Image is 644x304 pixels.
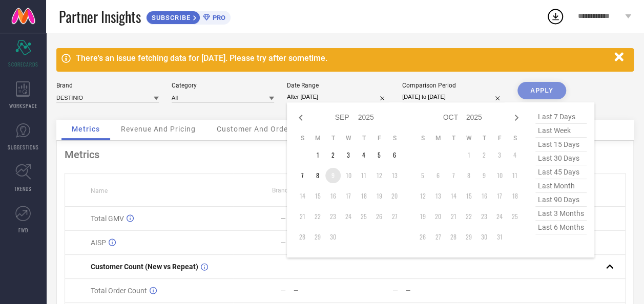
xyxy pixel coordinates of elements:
td: Mon Sep 08 2025 [310,168,325,183]
td: Sun Oct 05 2025 [415,168,430,183]
span: AISP [91,238,106,247]
td: Mon Oct 13 2025 [430,188,446,204]
span: Total GMV [91,214,124,223]
td: Wed Sep 03 2025 [341,147,356,163]
td: Sat Oct 11 2025 [507,168,523,183]
td: Fri Oct 31 2025 [492,229,507,245]
td: Tue Sep 09 2025 [325,168,341,183]
a: SUBSCRIBEPRO [146,8,231,25]
td: Thu Oct 02 2025 [476,147,492,163]
td: Mon Oct 20 2025 [430,209,446,224]
span: Partner Insights [59,6,141,27]
th: Saturday [507,134,523,142]
td: Wed Oct 29 2025 [461,229,476,245]
span: last 15 days [535,138,587,151]
td: Wed Oct 15 2025 [461,188,476,204]
span: Customer Count (New vs Repeat) [91,263,198,271]
span: last month [535,179,587,193]
span: last 7 days [535,110,587,124]
td: Thu Oct 09 2025 [476,168,492,183]
th: Thursday [476,134,492,142]
div: — [280,238,286,247]
td: Mon Sep 29 2025 [310,229,325,245]
td: Sat Oct 25 2025 [507,209,523,224]
div: — [280,214,286,223]
span: last week [535,124,587,138]
td: Tue Sep 23 2025 [325,209,341,224]
td: Fri Sep 26 2025 [371,209,387,224]
td: Wed Sep 24 2025 [341,209,356,224]
th: Wednesday [461,134,476,142]
span: SUBSCRIBE [147,14,193,21]
td: Mon Sep 01 2025 [310,147,325,163]
th: Tuesday [446,134,461,142]
span: WORKSPACE [9,102,37,110]
td: Sat Oct 04 2025 [507,147,523,163]
td: Sun Oct 12 2025 [415,188,430,204]
td: Sat Sep 06 2025 [387,147,402,163]
td: Sun Sep 21 2025 [295,209,310,224]
td: Sun Oct 26 2025 [415,229,430,245]
td: Thu Sep 11 2025 [356,168,371,183]
th: Sunday [415,134,430,142]
div: There's an issue fetching data for [DATE]. Please try after sometime. [76,53,609,63]
div: — [280,287,286,295]
div: Category [172,82,274,89]
span: Name [91,187,108,194]
input: Select date range [287,92,389,102]
div: Open download list [546,7,565,26]
td: Sun Sep 14 2025 [295,188,310,204]
td: Sat Oct 18 2025 [507,188,523,204]
th: Sunday [295,134,310,142]
td: Sun Oct 19 2025 [415,209,430,224]
td: Mon Oct 27 2025 [430,229,446,245]
td: Tue Sep 02 2025 [325,147,341,163]
div: — [294,287,345,294]
span: last 90 days [535,193,587,207]
span: Brand Value [272,187,306,194]
td: Thu Sep 25 2025 [356,209,371,224]
div: Brand [56,82,159,89]
span: Customer And Orders [217,125,295,133]
td: Mon Sep 22 2025 [310,209,325,224]
td: Tue Oct 07 2025 [446,168,461,183]
input: Select comparison period [402,92,505,102]
th: Saturday [387,134,402,142]
span: Total Order Count [91,287,147,295]
span: last 6 months [535,221,587,234]
span: Revenue And Pricing [121,125,196,133]
div: — [405,287,456,294]
td: Fri Oct 17 2025 [492,188,507,204]
th: Monday [310,134,325,142]
td: Thu Sep 04 2025 [356,147,371,163]
div: Metrics [65,148,626,161]
td: Wed Sep 17 2025 [341,188,356,204]
td: Thu Oct 30 2025 [476,229,492,245]
th: Friday [371,134,387,142]
td: Fri Sep 05 2025 [371,147,387,163]
td: Fri Sep 19 2025 [371,188,387,204]
span: last 45 days [535,165,587,179]
td: Tue Oct 21 2025 [446,209,461,224]
span: SUGGESTIONS [8,143,39,151]
td: Wed Oct 01 2025 [461,147,476,163]
td: Tue Sep 30 2025 [325,229,341,245]
td: Wed Sep 10 2025 [341,168,356,183]
td: Thu Oct 23 2025 [476,209,492,224]
td: Wed Oct 08 2025 [461,168,476,183]
td: Sun Sep 07 2025 [295,168,310,183]
td: Sun Sep 28 2025 [295,229,310,245]
td: Mon Oct 06 2025 [430,168,446,183]
span: PRO [210,14,225,21]
span: TRENDS [14,185,32,192]
span: SCORECARDS [8,60,38,68]
td: Tue Oct 14 2025 [446,188,461,204]
div: Previous month [295,112,307,124]
td: Sat Sep 20 2025 [387,188,402,204]
td: Mon Sep 15 2025 [310,188,325,204]
span: last 30 days [535,151,587,165]
th: Wednesday [341,134,356,142]
div: Next month [510,112,523,124]
td: Thu Oct 16 2025 [476,188,492,204]
div: Comparison Period [402,82,505,89]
